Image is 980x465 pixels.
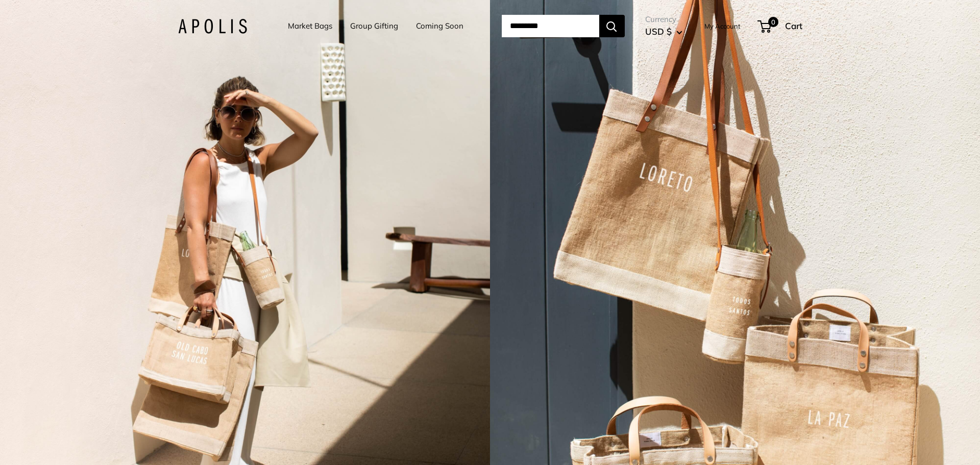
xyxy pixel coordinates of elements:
[645,23,682,40] button: USD $
[416,19,463,33] a: Coming Soon
[645,12,682,27] span: Currency
[704,20,741,32] a: My Account
[178,19,247,34] img: Apolis
[599,15,625,37] button: Search
[758,18,802,34] a: 0 Cart
[288,19,332,33] a: Market Bags
[768,17,778,27] span: 0
[785,20,802,31] span: Cart
[502,15,599,37] input: Search...
[645,26,672,37] span: USD $
[350,19,398,33] a: Group Gifting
